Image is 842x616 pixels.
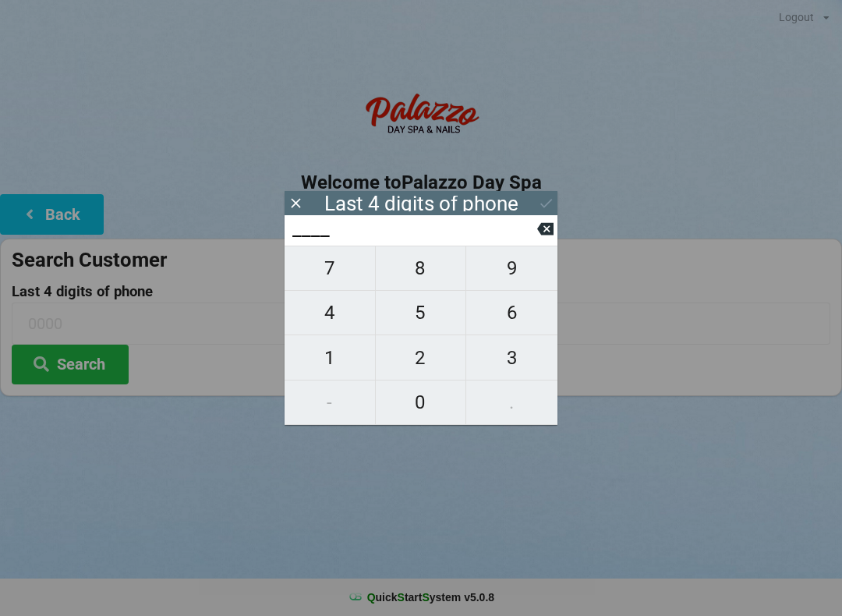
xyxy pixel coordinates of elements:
button: 5 [376,291,467,335]
button: 1 [285,335,376,380]
span: 8 [376,252,466,285]
span: 1 [285,342,375,374]
button: 9 [466,246,557,291]
span: 0 [376,386,466,419]
span: 3 [466,342,557,374]
button: 2 [376,335,467,380]
button: 4 [285,291,376,335]
button: 8 [376,246,467,291]
span: 4 [285,296,375,329]
button: 7 [285,246,376,291]
button: 6 [466,291,557,335]
span: 7 [285,252,375,285]
button: 3 [466,335,557,380]
span: 6 [466,296,557,329]
span: 9 [466,252,557,285]
span: 2 [376,342,466,374]
div: Last 4 digits of phone [324,196,518,211]
span: 5 [376,296,466,329]
button: 0 [376,381,467,425]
